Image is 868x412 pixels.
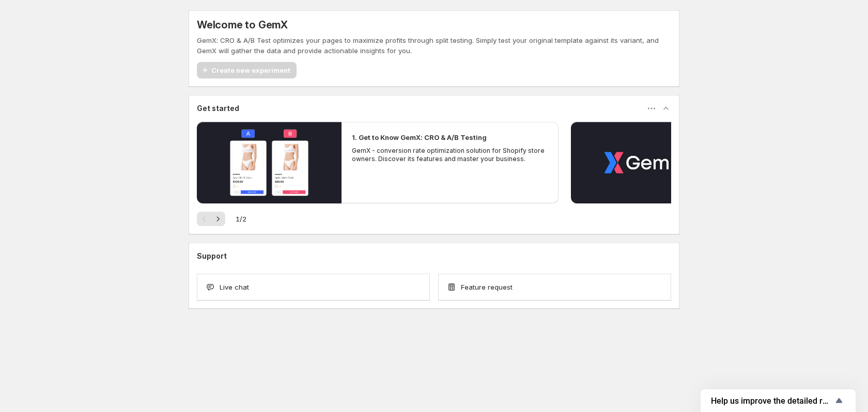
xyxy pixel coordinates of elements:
span: Feature request [461,282,513,292]
span: 1 / 2 [236,214,246,224]
p: GemX - conversion rate optimization solution for Shopify store owners. Discover its features and ... [352,147,548,163]
h3: Support [197,251,227,261]
h5: Welcome to GemX [197,19,288,31]
p: GemX: CRO & A/B Test optimizes your pages to maximize profits through split testing. Simply test ... [197,35,671,56]
button: Show survey - Help us improve the detailed report for A/B campaigns [711,394,845,407]
h2: 1. Get to Know GemX: CRO & A/B Testing [352,132,487,142]
h3: Get started [197,103,239,114]
span: Help us improve the detailed report for A/B campaigns [711,396,833,406]
span: Live chat [220,282,249,292]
